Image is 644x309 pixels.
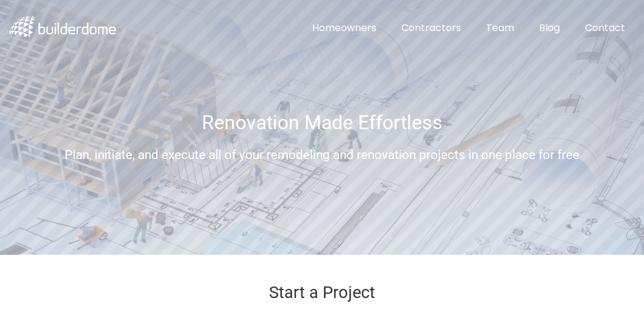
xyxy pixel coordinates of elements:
[9,112,635,133] h1: Renovation Made Effortless
[9,16,119,37] img: logo.svg
[476,15,524,42] a: Team
[392,15,471,42] a: Contractors
[575,15,635,42] a: Contact
[529,15,570,42] a: Blog
[9,284,635,302] h2: Start a Project
[302,15,386,42] a: Homeowners
[9,148,635,162] h5: Plan, initiate, and execute all of your remodeling and renovation projects in one place for free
